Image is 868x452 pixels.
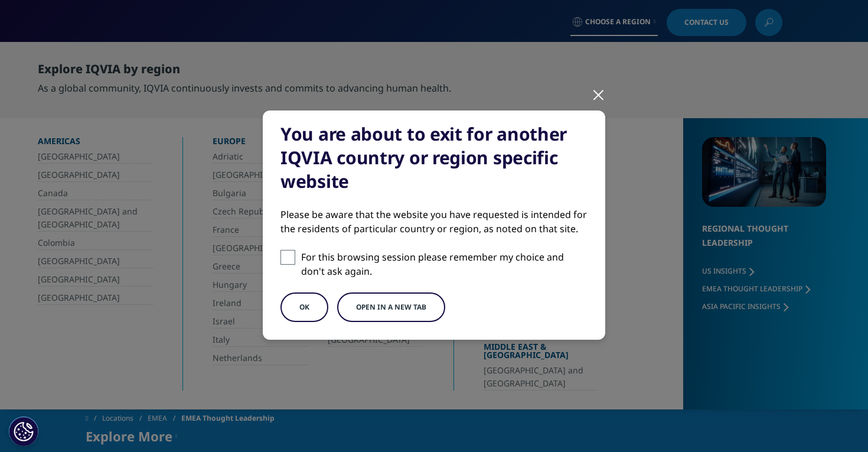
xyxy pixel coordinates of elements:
div: Please be aware that the website you have requested is intended for the residents of particular c... [280,207,588,236]
button: Cookies Settings [9,417,38,446]
p: For this browsing session please remember my choice and don't ask again. [301,250,588,278]
button: OK [280,292,328,322]
button: Open in a new tab [337,292,445,322]
div: You are about to exit for another IQVIA country or region specific website [280,122,588,193]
